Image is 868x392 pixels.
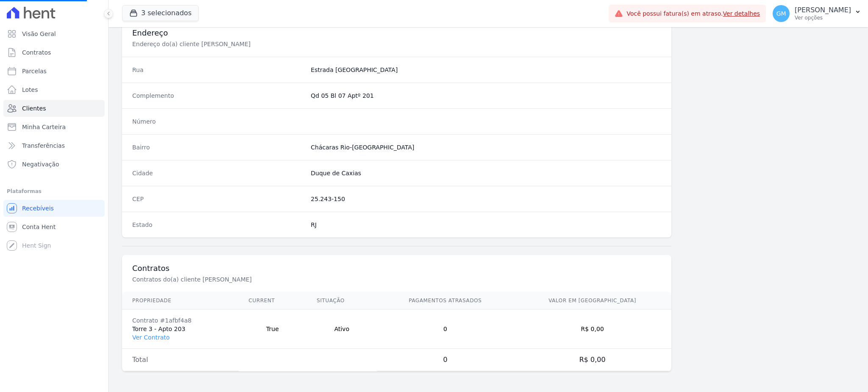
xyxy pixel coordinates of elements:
[3,200,105,217] a: Recebíveis
[776,11,786,17] span: GM
[3,137,105,154] a: Transferências
[122,309,239,349] td: Torre 3 - Apto 203
[239,292,307,309] th: Current
[132,275,417,284] p: Contratos do(a) cliente [PERSON_NAME]
[795,6,851,14] p: [PERSON_NAME]
[122,5,199,21] button: 3 selecionados
[22,104,46,113] span: Clientes
[132,221,304,229] dt: Estado
[132,40,417,48] p: Endereço do(a) cliente [PERSON_NAME]
[3,63,105,80] a: Parcelas
[306,309,377,349] td: Ativo
[132,117,304,126] dt: Número
[22,67,47,75] span: Parcelas
[22,141,65,150] span: Transferências
[132,195,304,203] dt: CEP
[122,292,239,309] th: Propriedade
[3,218,105,235] a: Conta Hent
[122,349,239,371] td: Total
[377,349,514,371] td: 0
[766,2,868,25] button: GM [PERSON_NAME] Ver opções
[132,28,661,38] h3: Endereço
[3,44,105,61] a: Contratos
[311,66,661,74] dd: Estrada [GEOGRAPHIC_DATA]
[723,10,760,17] a: Ver detalhes
[132,263,661,273] h3: Contratos
[3,25,105,42] a: Visão Geral
[377,292,514,309] th: Pagamentos Atrasados
[132,143,304,152] dt: Bairro
[7,186,101,196] div: Plataformas
[306,292,377,309] th: Situação
[513,349,671,371] td: R$ 0,00
[22,204,54,213] span: Recebíveis
[311,195,661,203] dd: 25.243-150
[311,221,661,229] dd: RJ
[311,169,661,177] dd: Duque de Caxias
[3,100,105,117] a: Clientes
[22,30,56,38] span: Visão Geral
[22,160,59,168] span: Negativação
[132,66,304,74] dt: Rua
[22,86,38,94] span: Lotes
[795,14,851,21] p: Ver opções
[132,316,228,325] div: Contrato #1afbf4a8
[132,169,304,177] dt: Cidade
[22,223,56,231] span: Conta Hent
[3,81,105,98] a: Lotes
[239,309,307,349] td: True
[513,309,671,349] td: R$ 0,00
[3,119,105,135] a: Minha Carteira
[513,292,671,309] th: Valor em [GEOGRAPHIC_DATA]
[132,91,304,100] dt: Complemento
[22,123,66,131] span: Minha Carteira
[311,91,661,100] dd: Qd 05 Bl 07 Aptº 201
[311,143,661,152] dd: Chácaras Rio-[GEOGRAPHIC_DATA]
[3,156,105,173] a: Negativação
[132,334,170,341] a: Ver Contrato
[626,9,760,18] span: Você possui fatura(s) em atraso.
[22,48,51,57] span: Contratos
[377,309,514,349] td: 0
